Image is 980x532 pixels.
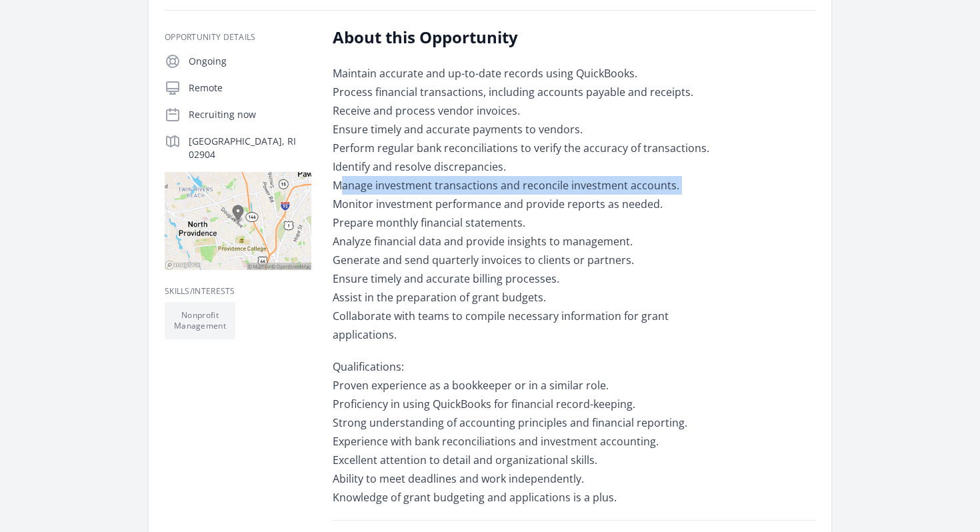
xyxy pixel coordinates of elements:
p: Maintain accurate and up-to-date records using QuickBooks. Process financial transactions, includ... [333,64,723,344]
h3: Opportunity Details [165,32,311,43]
p: Recruiting now [189,108,311,121]
p: Qualifications: Proven experience as a bookkeeper or in a similar role. Proficiency in using Quic... [333,357,723,507]
p: Remote [189,81,311,95]
h3: Skills/Interests [165,286,311,297]
li: Nonprofit Management [165,302,235,339]
img: Map [165,172,311,270]
p: Ongoing [189,55,311,68]
p: [GEOGRAPHIC_DATA], RI 02904 [189,135,311,161]
h2: About this Opportunity [333,27,723,48]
